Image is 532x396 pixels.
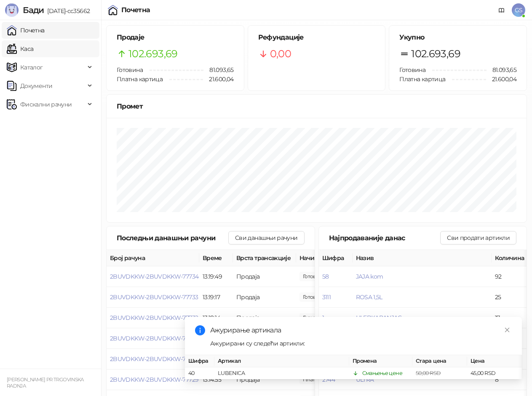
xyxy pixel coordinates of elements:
[110,314,198,322] button: 2BUVDKKW-2BUVDKKW-77732
[185,355,214,367] th: Шифра
[258,32,375,43] h5: Рефундације
[7,377,84,389] small: [PERSON_NAME] PR TRGOVINSKA RADNJA
[356,314,402,322] button: HLEBKARANJAC
[233,308,296,328] td: Продаја
[356,273,383,280] button: JAJA kom
[362,369,402,377] div: Смањење цене
[504,327,510,333] span: close
[185,367,214,380] td: 40
[5,3,19,17] img: Logo
[486,74,516,84] span: 21.600,04
[416,370,441,376] span: 50,00 RSD
[299,292,328,302] span: 1.805,00
[353,250,492,266] th: Назив
[44,7,90,15] span: [DATE]-cc35662
[233,287,296,308] td: Продаја
[319,250,353,266] th: Шифра
[270,46,291,62] span: 0,00
[412,355,467,367] th: Стара цена
[399,32,516,43] h5: Укупно
[7,40,33,57] a: Каса
[107,250,199,266] th: Број рачуна
[492,287,529,308] td: 25
[233,266,296,287] td: Продаја
[487,65,516,74] span: 81.093,65
[110,293,198,301] button: 2BUVDKKW-2BUVDKKW-77733
[512,3,525,17] span: GS
[492,266,529,287] td: 92
[322,273,329,280] button: 58
[117,101,516,112] div: Промет
[203,74,233,84] span: 21.600,04
[210,339,512,348] div: Ажурирани су следећи артикли:
[117,75,163,83] span: Платна картица
[492,308,529,328] td: 17
[7,22,45,39] a: Почетна
[199,308,233,328] td: 13:18:14
[467,355,522,367] th: Цена
[299,313,328,322] span: 746,20
[117,32,234,43] h5: Продаје
[121,7,150,13] div: Почетна
[299,272,328,281] span: 135,00
[110,355,198,363] button: 2BUVDKKW-2BUVDKKW-77730
[199,266,233,287] td: 13:19:49
[467,367,522,380] td: 45,00 RSD
[20,96,72,113] span: Фискални рачуни
[233,250,296,266] th: Врста трансакције
[210,325,512,335] div: Ажурирање артикала
[195,325,205,335] span: info-circle
[117,66,143,74] span: Готовина
[322,293,331,301] button: 3111
[20,77,52,94] span: Документи
[214,367,349,380] td: LUBENICA
[203,65,233,74] span: 81.093,65
[399,66,425,74] span: Готовина
[199,287,233,308] td: 13:19:17
[20,59,43,76] span: Каталог
[349,355,412,367] th: Промена
[23,5,44,15] span: Бади
[503,325,512,335] a: Close
[228,231,304,245] button: Сви данашњи рачуни
[110,273,198,280] button: 2BUVDKKW-2BUVDKKW-77734
[356,293,382,301] button: ROSA 1,5L
[110,376,198,383] button: 2BUVDKKW-2BUVDKKW-77729
[117,233,228,243] div: Последњи данашњи рачуни
[411,46,460,62] span: 102.693,69
[110,335,197,342] button: 2BUVDKKW-2BUVDKKW-77731
[199,250,233,266] th: Време
[128,46,178,62] span: 102.693,69
[492,250,529,266] th: Количина
[495,3,508,17] a: Документација
[296,250,380,266] th: Начини плаћања
[440,231,516,245] button: Сви продати артикли
[214,355,349,367] th: Артикал
[329,233,441,243] div: Најпродаваније данас
[322,314,324,322] button: 1
[399,75,445,83] span: Платна картица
